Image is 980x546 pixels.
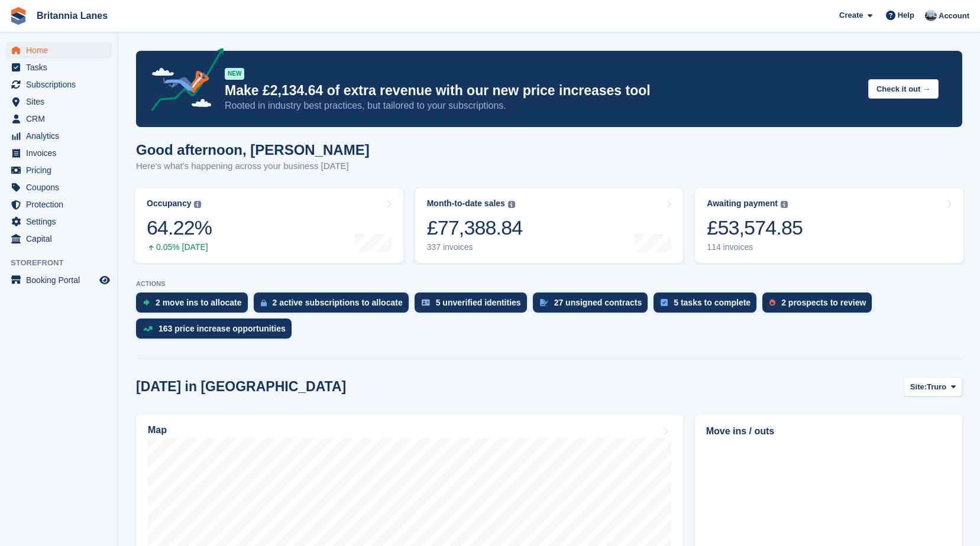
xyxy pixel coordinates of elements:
[159,324,286,333] div: 163 price increase opportunities
[225,99,859,112] p: Rooted in industry best practices, but tailored to your subscriptions.
[26,272,97,288] span: Booking Portal
[781,298,866,307] div: 2 prospects to review
[707,199,778,209] div: Awaiting payment
[6,110,112,127] a: menu
[769,299,775,306] img: prospect-51fa495bee0391a8d652442698ab0144808aea92771e9ea1ae160a38d050c398.svg
[6,230,112,247] a: menu
[136,379,346,395] h2: [DATE] in [GEOGRAPHIC_DATA]
[26,179,97,196] span: Coupons
[26,162,97,178] span: Pricing
[422,299,430,306] img: verify_identity-adf6edd0f0f0b5bbfe63781bf79b02c33cf7c696d77639b501bdc392416b5a36.svg
[26,93,97,110] span: Sites
[141,48,224,115] img: price-adjustments-announcement-icon-8257ccfd72463d97f412b2fc003d46551f7dbcb40ab6d574587a9cd5c0d94...
[194,201,201,208] img: icon-info-grey-7440780725fd019a000dd9b08b2336e03edf1995a4989e88bcd33f0948082b44.svg
[26,145,97,161] span: Invoices
[6,196,112,213] a: menu
[6,76,112,93] a: menu
[6,93,112,110] a: menu
[26,213,97,230] span: Settings
[143,299,150,306] img: move_ins_to_allocate_icon-fdf77a2bb77ea45bf5b3d319d69a93e2d87916cf1d5bf7949dd705db3b84f3ca.svg
[674,298,751,307] div: 5 tasks to complete
[136,318,297,344] a: 163 price increase opportunities
[225,82,859,99] p: Make £2,134.64 of extra revenue with our new price increases tool
[695,188,963,263] a: Awaiting payment £53,574.85 114 invoices
[6,272,112,288] a: menu
[533,292,654,318] a: 27 unsigned contracts
[839,9,863,21] span: Create
[925,9,937,21] img: John Millership
[6,42,112,58] a: menu
[261,299,267,307] img: active_subscription_to_allocate_icon-d502201f5373d7db506a760aba3b589e785aa758c864c3986d89f69b8ff3...
[508,201,515,208] img: icon-info-grey-7440780725fd019a000dd9b08b2336e03edf1995a4989e88bcd33f0948082b44.svg
[706,424,951,438] h2: Move ins / outs
[135,188,403,263] a: Occupancy 64.22% 0.05% [DATE]
[273,298,403,307] div: 2 active subscriptions to allocate
[540,299,548,306] img: contract_signature_icon-13c848040528278c33f63329250d36e43548de30e8caae1d1a13099fd9432cc5.svg
[554,298,642,307] div: 27 unsigned contracts
[136,142,370,158] h1: Good afternoon, [PERSON_NAME]
[225,68,244,80] div: NEW
[427,199,505,209] div: Month-to-date sales
[136,292,254,318] a: 2 move ins to allocate
[156,298,242,307] div: 2 move ins to allocate
[939,10,969,22] span: Account
[26,196,97,213] span: Protection
[654,292,762,318] a: 5 tasks to complete
[436,298,521,307] div: 5 unverified identities
[98,273,112,287] a: Preview store
[147,242,212,252] div: 0.05% [DATE]
[26,128,97,144] span: Analytics
[254,292,415,318] a: 2 active subscriptions to allocate
[26,230,97,247] span: Capital
[6,59,112,76] a: menu
[415,292,533,318] a: 5 unverified identities
[26,76,97,93] span: Subscriptions
[136,160,370,173] p: Here's what's happening across your business [DATE]
[32,6,112,25] a: Britannia Lanes
[927,381,946,393] span: Truro
[9,7,27,25] img: stora-icon-8386f47178a22dfd0bd8f6a31ec36ba5ce8667c1dd55bd0f319d3a0aa187defe.svg
[6,213,112,230] a: menu
[898,9,914,21] span: Help
[143,326,153,331] img: price_increase_opportunities-93ffe204e8149a01c8c9dc8f82e8f89637d9d84a8eef4429ea346261dce0b2c0.svg
[6,162,112,178] a: menu
[868,79,939,99] button: Check it out →
[904,377,962,396] button: Site: Truro
[26,59,97,76] span: Tasks
[427,242,523,252] div: 337 invoices
[910,381,927,393] span: Site:
[762,292,878,318] a: 2 prospects to review
[6,179,112,196] a: menu
[707,216,803,240] div: £53,574.85
[6,145,112,161] a: menu
[415,188,684,263] a: Month-to-date sales £77,388.84 337 invoices
[781,201,788,208] img: icon-info-grey-7440780725fd019a000dd9b08b2336e03edf1995a4989e88bcd33f0948082b44.svg
[148,425,167,435] h2: Map
[707,242,803,252] div: 114 invoices
[147,216,212,240] div: 64.22%
[661,299,668,306] img: task-75834270c22a3079a89374b754ae025e5fb1db73e45f91037f5363f120a921f8.svg
[427,216,523,240] div: £77,388.84
[136,280,962,288] p: ACTIONS
[26,110,97,127] span: CRM
[147,199,191,209] div: Occupancy
[6,128,112,144] a: menu
[26,42,97,58] span: Home
[11,257,118,269] span: Storefront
